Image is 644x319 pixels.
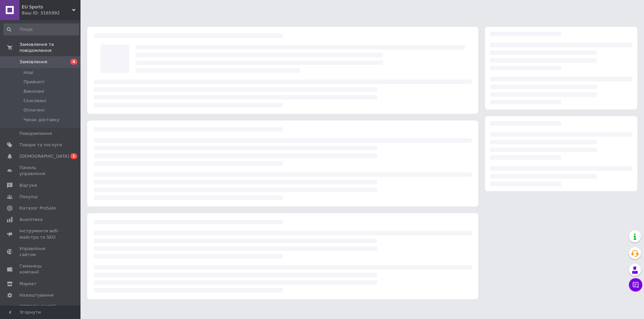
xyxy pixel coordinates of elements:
[3,23,79,35] input: Пошук
[19,228,62,240] span: Інструменти веб-майстра та SEO
[19,165,62,177] span: Панель управління
[19,217,43,223] span: Аналітика
[23,117,59,123] span: Чекає доставку
[23,88,44,94] span: Виконані
[23,79,44,85] span: Прийняті
[70,59,77,65] span: 4
[70,153,77,159] span: 1
[19,153,69,159] span: [DEMOGRAPHIC_DATA]
[19,281,37,287] span: Маркет
[23,98,46,104] span: Скасовані
[19,131,52,137] span: Повідомлення
[22,10,80,16] div: Ваш ID: 3165992
[19,59,47,65] span: Замовлення
[19,292,54,298] span: Налаштування
[23,107,45,113] span: Оплачені
[19,42,80,54] span: Замовлення та повідомлення
[19,142,62,148] span: Товари та послуги
[23,70,33,76] span: Нові
[19,246,62,258] span: Управління сайтом
[22,4,72,10] span: EU Sports
[629,278,642,292] button: Чат з покупцем
[19,182,37,188] span: Відгуки
[19,263,62,275] span: Гаманець компанії
[19,194,38,200] span: Покупці
[19,205,56,211] span: Каталог ProSale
